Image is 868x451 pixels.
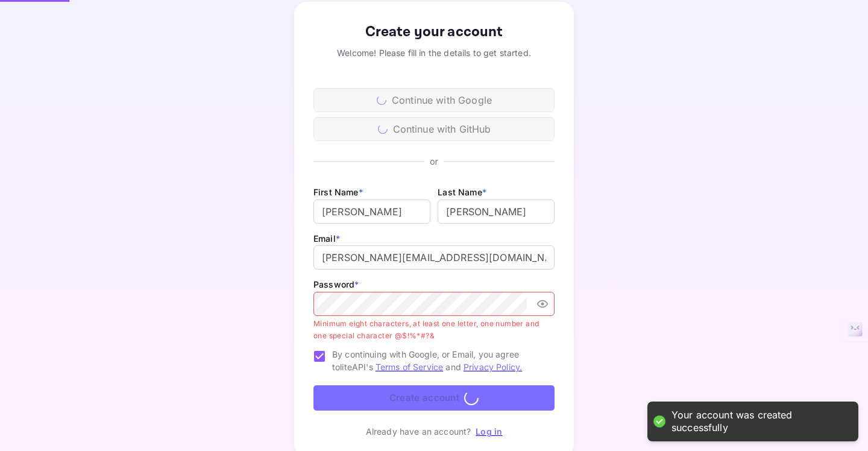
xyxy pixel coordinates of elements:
[313,245,555,270] input: johndoe@gmail.com
[376,362,443,372] a: Terms of Service
[438,187,486,197] label: Last Name
[313,200,430,224] input: John
[366,425,471,438] p: Already have an account?
[671,409,846,434] div: Your account was created successfully
[464,362,522,372] a: Privacy Policy.
[313,88,555,112] div: Continue with Google
[532,293,553,315] button: toggle password visibility
[313,279,359,289] label: Password
[476,426,502,437] a: Log in
[313,21,555,43] div: Create your account
[313,233,340,244] label: Email
[313,46,555,59] div: Welcome! Please fill in the details to get started.
[313,318,546,342] p: Minimum eight characters, at least one letter, one number and one special character @$!%*#?&
[313,187,363,197] label: First Name
[332,348,545,373] span: By continuing with Google, or Email, you agree to liteAPI's and
[438,200,555,224] input: Doe
[313,117,555,141] div: Continue with GitHub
